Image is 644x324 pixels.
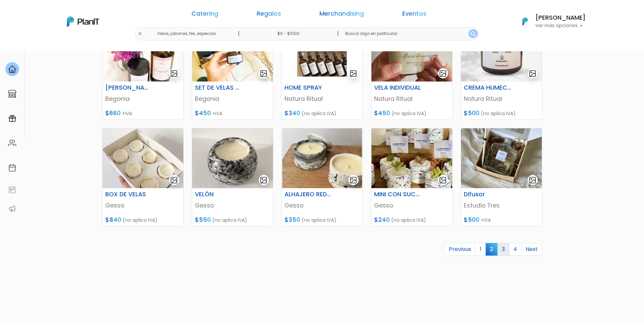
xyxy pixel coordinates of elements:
p: | [337,30,339,38]
span: +IVA [212,110,222,117]
img: thumb_WhatsApp_Image_2022-05-04_at_21.17.09.jpeg [371,22,452,82]
h6: Difusor [460,191,515,198]
p: Gesso [195,201,270,210]
p: Ver más opciones [535,23,586,28]
img: campaigns-02234683943229c281be62815700db0a1741e53638e28bf9629b52c665b00959.svg [8,114,16,123]
img: thumb_lklklk.jpg [282,128,363,188]
img: gallery-light [170,176,178,184]
h6: VELÓN [191,191,246,198]
span: $350 [284,216,300,224]
p: Begonia [195,94,270,103]
span: $500 [464,216,479,224]
p: Natura Ritual [374,94,449,103]
div: ¿Necesitás ayuda? [35,6,98,20]
span: (no aplica IVA) [301,110,336,117]
h6: [PERSON_NAME] + HOME SPRAY [101,84,157,91]
span: (no aplica IVA) [391,110,426,117]
a: Previous [444,243,476,256]
a: 4 [509,243,521,256]
span: $450 [374,109,390,117]
img: thumb_WhatsApp_Image_2023-05-16_at_17.18.48.jpeg [103,128,183,188]
a: gallery-light Difusor Estudio Tres $500 +IVA [461,128,542,227]
h6: MINI CON SUCULENTAS [370,191,426,198]
a: 3 [497,243,509,256]
button: PlanIt Logo [PERSON_NAME] Ver más opciones [514,13,586,30]
span: $500 [464,109,479,117]
span: $340 [284,109,300,117]
img: thumb_WhatsApp_Image_2022-05-04_at_21.41.41.jpeg [461,22,542,82]
img: feedback-78b5a0c8f98aac82b08bfc38622c3050aee476f2c9584af64705fc4e61158814.svg [8,186,16,194]
span: 2 [485,243,498,255]
img: PlanIt Logo [518,14,533,29]
h6: ALHAJERO REDONDO CON VELA [280,191,336,198]
a: gallery-light [PERSON_NAME] + HOME SPRAY Begonia $660 +IVA [102,21,184,120]
p: Gesso [105,201,181,210]
span: (no aplica IVA) [212,217,247,223]
img: gallery-light [170,70,178,77]
img: gallery-light [439,70,447,77]
img: marketplace-4ceaa7011d94191e9ded77b95e3339b90024bf715f7c57f8cf31f2d8c509eaba.svg [8,90,16,98]
span: $240 [374,216,390,224]
span: +IVA [122,110,132,117]
h6: HOME SPRAY [280,84,336,91]
img: gallery-light [260,70,268,77]
a: Catering [191,11,218,19]
span: (no aplica IVA) [123,217,158,223]
p: Gesso [374,201,449,210]
span: (no aplica IVA) [301,217,336,223]
input: Buscá algo en particular.. [340,27,479,40]
span: (no aplica IVA) [391,217,426,223]
span: (no aplica IVA) [481,110,516,117]
a: gallery-light SET DE VELAS 3 DESEOS Begonia $450 +IVA [192,21,273,120]
p: Gesso [284,201,360,210]
a: Merchandising [319,11,364,19]
img: thumb_IMG_7954.jpeg [461,128,542,188]
p: Natura Ritual [464,94,539,103]
span: $840 [105,216,121,224]
img: search_button-432b6d5273f82d61273b3651a40e1bd1b912527efae98b1b7a1b2c0702e16a8d.svg [471,31,476,36]
h6: [PERSON_NAME] [535,15,586,21]
p: Natura Ritual [284,94,360,103]
p: Begonia [105,94,181,103]
img: people-662611757002400ad9ed0e3c099ab2801c6687ba6c219adb57efc949bc21e19d.svg [8,139,16,147]
span: $450 [195,109,211,117]
img: close-6986928ebcb1d6c9903e3b54e860dbc4d054630f23adef3a32610726dff6a82b.svg [138,32,142,36]
img: calendar-87d922413cdce8b2cf7b7f5f62616a5cf9e4887200fb71536465627b3292af00.svg [8,164,16,172]
h6: BOX DE VELAS [101,191,157,198]
p: Estudio Tres [464,201,539,210]
a: gallery-light BOX DE VELAS Gesso $840 (no aplica IVA) [102,128,184,227]
span: $660 [105,109,121,117]
img: thumb_IMG-3409-jpg.JPG [192,22,273,82]
img: thumb_IMG-0507.JPG [103,22,183,82]
a: gallery-light ALHAJERO REDONDO CON VELA Gesso $350 (no aplica IVA) [281,128,363,227]
p: | [238,30,240,38]
h6: CREMA HUMECTANTE CORPORAL [460,84,515,91]
img: thumb_image__copia___copia_-Photoroom__48_.jpg [282,22,363,82]
img: gallery-light [349,176,357,184]
a: gallery-light VELÓN Gesso $550 (no aplica IVA) [192,128,273,227]
img: gallery-light [529,70,536,77]
img: thumb_WhatsApp_Image_2023-05-16_at_15.38.431.jpg [192,128,273,188]
a: gallery-light VELA INDIVIDUAL Natura Ritual $450 (no aplica IVA) [371,21,453,120]
img: home-e721727adea9d79c4d83392d1f703f7f8bce08238fde08b1acbfd93340b81755.svg [8,65,16,73]
h6: SET DE VELAS 3 DESEOS [191,84,246,91]
a: Regalos [257,11,281,19]
img: partners-52edf745621dab592f3b2c58e3bca9d71375a7ef29c3b500c9f145b62cc070d4.svg [8,205,16,213]
a: Next [521,243,542,256]
span: $550 [195,216,211,224]
h6: VELA INDIVIDUAL [370,84,426,91]
img: PlanIt Logo [67,16,99,27]
img: gallery-light [529,176,536,184]
a: gallery-light HOME SPRAY Natura Ritual $340 (no aplica IVA) [281,21,363,120]
img: thumb_WhatsApp_Image_2024-02-29_at_09.13.57.jpeg [371,128,452,188]
span: +IVA [481,217,491,223]
a: Eventos [402,11,426,19]
img: gallery-light [349,70,357,77]
a: gallery-light MINI CON SUCULENTAS Gesso $240 (no aplica IVA) [371,128,453,227]
a: 1 [475,243,486,256]
a: gallery-light CREMA HUMECTANTE CORPORAL Natura Ritual $500 (no aplica IVA) [461,21,542,120]
img: gallery-light [439,176,447,184]
img: gallery-light [260,176,268,184]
